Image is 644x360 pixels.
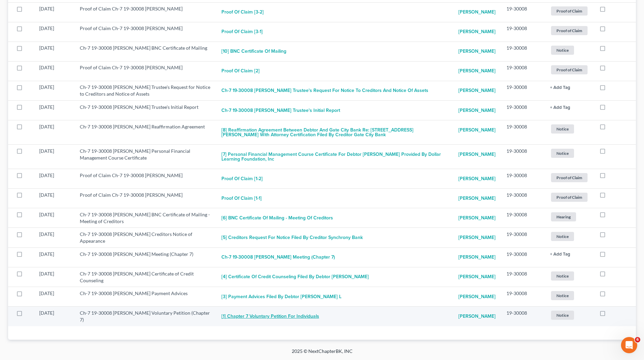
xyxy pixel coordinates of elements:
td: Ch-7 19-30008 [PERSON_NAME] BNC Certificate of Mailing [74,42,216,61]
td: [DATE] [34,307,74,326]
td: 19-30008 [501,22,545,42]
button: [8] Reaffirmation Agreement Between Debtor and Gate City Bank re: [STREET_ADDRESS][PERSON_NAME] W... [221,123,448,142]
td: 19-30008 [501,120,545,145]
td: 19-30008 [501,247,545,267]
td: Ch-7 19-30008 [PERSON_NAME] Payment Advices [74,287,216,307]
a: [PERSON_NAME] [458,231,496,244]
td: Proof of Claim Ch-7 19-30008 [PERSON_NAME] [74,169,216,189]
a: + Add Tag [550,251,589,258]
td: 19-30008 [501,208,545,228]
a: Notice [550,45,589,56]
td: 19-30008 [501,42,545,61]
td: Ch-7 19-30008 [PERSON_NAME] Certificate of Credit Counseling [74,267,216,287]
a: [PERSON_NAME] [458,270,496,284]
span: Proof of Claim [551,6,588,16]
a: Proof of Claim [550,192,589,203]
td: [DATE] [34,22,74,42]
span: Proof of Claim [551,65,588,74]
a: [PERSON_NAME] [458,64,496,78]
td: 19-30008 [501,169,545,189]
a: [PERSON_NAME] [458,123,496,137]
a: Proof of Claim [550,172,589,183]
span: Notice [551,311,574,320]
td: Proof of Claim Ch-7 19-30008 [PERSON_NAME] [74,189,216,208]
td: [DATE] [34,42,74,61]
button: Proof of Claim [3-2] [221,5,264,19]
button: Proof of Claim [1-1] [221,192,262,205]
td: [DATE] [34,61,74,81]
a: Notice [550,231,589,242]
td: Proof of Claim Ch-7 19-30008 [PERSON_NAME] [74,61,216,81]
td: [DATE] [34,189,74,208]
a: [PERSON_NAME] [458,148,496,161]
span: Notice [551,271,574,281]
td: [DATE] [34,81,74,100]
td: [DATE] [34,101,74,120]
td: Ch-7 19-30008 [PERSON_NAME] Creditors Notice of Appearance [74,228,216,247]
a: [PERSON_NAME] [458,310,496,323]
a: [PERSON_NAME] [458,251,496,264]
iframe: Intercom live chat [621,337,637,353]
td: Ch-7 19-30008 [PERSON_NAME] Reaffirmation Agreement [74,120,216,145]
td: 19-30008 [501,2,545,22]
td: [DATE] [34,287,74,307]
a: Proof of Claim [550,64,589,75]
a: Proof of Claim [550,5,589,17]
div: 2025 © NextChapterBK, INC [129,348,515,360]
button: + Add Tag [550,252,570,257]
td: Ch-7 19-30008 [PERSON_NAME] Trustee's Request for Notice to Creditors and Notice of Assets [74,81,216,100]
a: [PERSON_NAME] [458,104,496,117]
button: Proof of Claim [1-2] [221,172,263,186]
button: [4] Certificate of Credit Counseling Filed by Debtor [PERSON_NAME] [221,270,369,284]
td: Ch-7 19-30008 [PERSON_NAME] Trustee's Initial Report [74,101,216,120]
td: [DATE] [34,145,74,169]
a: Proof of Claim [550,25,589,36]
a: Notice [550,270,589,282]
td: Ch-7 19-30008 [PERSON_NAME] Meeting (Chapter 7) [74,247,216,267]
a: [PERSON_NAME] [458,84,496,97]
button: [7] Personal Financial Management Course Certificate For Debtor [PERSON_NAME] Provided by Dollar ... [221,148,448,166]
td: Proof of Claim Ch-7 19-30008 [PERSON_NAME] [74,22,216,42]
td: [DATE] [34,228,74,247]
button: Ch-7 19-30008 [PERSON_NAME] Meeting (Chapter 7) [221,251,335,264]
td: Proof of Claim Ch-7 19-30008 [PERSON_NAME] [74,2,216,22]
button: Ch-7 19-30008 [PERSON_NAME] Trustee's Request for Notice to Creditors and Notice of Assets [221,84,428,97]
span: Notice [551,291,574,300]
td: [DATE] [34,267,74,287]
span: Notice [551,232,574,241]
button: [3] Payment Advices Filed by Debtor [PERSON_NAME] L [221,290,341,304]
a: [PERSON_NAME] [458,45,496,58]
td: 19-30008 [501,61,545,81]
a: [PERSON_NAME] [458,172,496,186]
button: + Add Tag [550,105,570,110]
a: [PERSON_NAME] [458,192,496,205]
span: Notice [551,149,574,158]
a: Hearing [550,211,589,222]
td: 19-30008 [501,228,545,247]
td: [DATE] [34,208,74,228]
a: [PERSON_NAME] [458,290,496,304]
a: [PERSON_NAME] [458,5,496,19]
td: Ch-7 19-30008 [PERSON_NAME] Personal Financial Management Course Certificate [74,145,216,169]
a: Notice [550,290,589,301]
td: 19-30008 [501,307,545,326]
button: + Add Tag [550,86,570,90]
button: [10] BNC Certificate of Mailing [221,45,286,58]
a: Notice [550,123,589,135]
td: [DATE] [34,120,74,145]
span: 6 [635,337,640,342]
td: 19-30008 [501,145,545,169]
span: Hearing [551,212,576,221]
span: Notice [551,124,574,134]
td: [DATE] [34,169,74,189]
span: Notice [551,46,574,55]
td: [DATE] [34,2,74,22]
a: Notice [550,148,589,159]
button: Ch-7 19-30008 [PERSON_NAME] Trustee's Initial Report [221,104,340,117]
button: Proof of Claim [3-1] [221,25,263,39]
td: Ch-7 19-30008 [PERSON_NAME] BNC Certificate of Mailing - Meeting of Creditors [74,208,216,228]
td: 19-30008 [501,189,545,208]
a: [PERSON_NAME] [458,25,496,39]
td: 19-30008 [501,287,545,307]
button: Proof of Claim [2] [221,64,260,78]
